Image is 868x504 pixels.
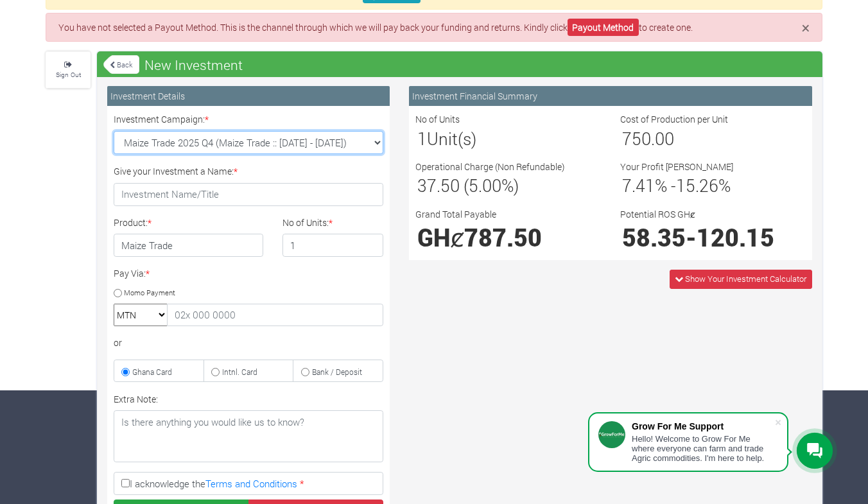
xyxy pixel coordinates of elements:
small: Bank / Deposit [312,367,362,377]
span: Show Your Investment Calculator [685,273,806,284]
label: Product: [114,216,152,229]
label: I acknowledge the [114,472,383,495]
p: You have not selected a Payout Method. This is the channel through which we will pay back your fu... [58,21,810,34]
label: Cost of Production per Unit [620,112,728,126]
h4: Maize Trade [114,234,263,257]
label: No of Units: [282,216,333,229]
label: Investment Campaign: [114,112,209,126]
span: New Investment [141,52,246,78]
h1: - [622,223,804,252]
label: Grand Total Payable [415,207,496,221]
a: Payout Method [568,19,639,36]
label: Potential ROS GHȼ [620,207,695,221]
input: I acknowledge theTerms and Conditions * [121,479,130,487]
input: Investment Name/Title [114,183,383,206]
input: Bank / Deposit [301,368,309,376]
div: Grow For Me Support [632,421,774,431]
span: 750.00 [622,127,674,150]
label: Your Profit [PERSON_NAME] [620,160,733,173]
input: Intnl. Card [211,368,220,376]
a: Back [103,54,139,75]
label: No of Units [415,112,460,126]
span: × [802,18,810,37]
div: Hello! Welcome to Grow For Me where everyone can farm and trade Agric commodities. I'm here to help. [632,434,774,463]
label: Extra Note: [114,392,158,406]
span: 58.35 [622,222,686,253]
label: Give your Investment a Name: [114,164,238,178]
span: 37.50 (5.00%) [417,174,519,196]
small: Sign Out [56,70,81,79]
h3: Unit(s) [417,128,599,149]
label: Operational Charge (Non Refundable) [415,160,565,173]
button: Close [802,21,810,35]
span: 787.50 [464,222,542,253]
label: Pay Via: [114,266,150,280]
span: 7.41 [622,174,655,196]
input: 02x 000 0000 [167,304,383,327]
span: 120.15 [697,222,774,253]
span: 1 [417,127,427,150]
div: Investment Financial Summary [409,86,812,106]
div: Investment Details [107,86,390,106]
small: Ghana Card [132,367,172,377]
input: Ghana Card [121,368,130,376]
h3: % - % [622,175,804,196]
div: or [114,336,383,349]
h1: GHȼ [417,223,599,252]
input: Momo Payment [114,289,122,297]
a: Terms and Conditions [205,477,297,490]
span: 15.26 [676,174,718,196]
a: Sign Out [46,52,91,87]
small: Intnl. Card [222,367,257,377]
small: Momo Payment [124,288,175,297]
